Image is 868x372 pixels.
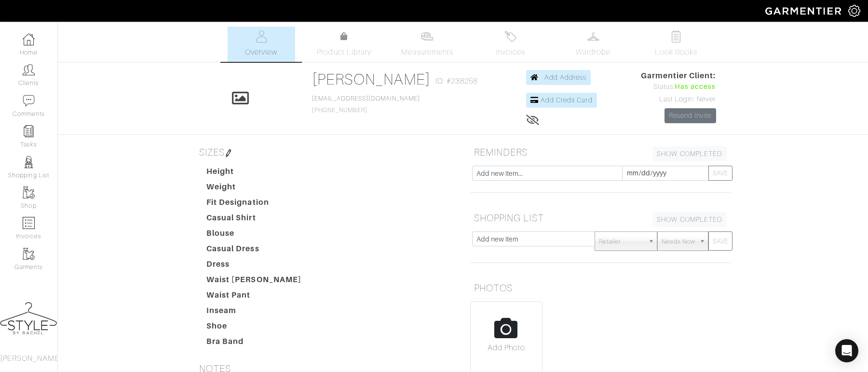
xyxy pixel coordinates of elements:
img: measurements-466bbee1fd09ba9460f595b01e5d73f9e2bff037440d3c8f018324cb6cdf7a4a.svg [421,30,433,43]
img: stylists-icon-eb353228a002819b7ec25b43dbf5f0378dd9e0616d9560372ff212230b889e62.png [23,156,35,168]
img: garmentier-logo-header-white-b43fb05a5012e4ada735d5af1a66efaba907eab6374d6393d1fbf88cb4ef424d.png [760,2,848,19]
button: SAVE [708,166,732,181]
div: Status: [641,82,716,92]
a: [PERSON_NAME] [312,71,431,88]
img: comment-icon-a0a6a9ef722e966f86d9cbdc48e553b5cf19dbc54f86b18d962a5391bc8f6eb6.png [23,95,35,107]
img: reminder-icon-8004d30b9f0a5d33ae49ab947aed9ed385cf756f9e5892f1edd6e32f2345188e.png [23,125,35,137]
a: Resend Invite [665,108,716,123]
img: todo-9ac3debb85659649dc8f770b8b6100bb5dab4b48dedcbae339e5042a72dfd3cc.svg [670,30,682,43]
input: Add new item [472,231,595,246]
dt: Waist [PERSON_NAME] [199,274,309,289]
a: Product Library [311,31,378,58]
span: Measurements [401,46,454,58]
dt: Casual Shirt [199,212,309,228]
a: Look Books [642,27,710,62]
span: Garmentier Client: [641,70,716,82]
dt: Height [199,166,309,181]
dt: Casual Dress [199,243,309,258]
dt: Bra Band [199,336,309,351]
dt: Weight [199,181,309,197]
dt: Dress [199,258,309,274]
span: Overview [245,46,277,58]
dt: Inseam [199,305,309,320]
a: Invoices [476,27,544,62]
span: Add Address [544,73,587,81]
dt: Waist Pant [199,289,309,305]
a: [EMAIL_ADDRESS][DOMAIN_NAME] [312,95,420,102]
span: Wardrobe [576,46,610,58]
span: Invoices [496,46,525,58]
dt: Blouse [199,228,309,243]
input: Add new item... [472,166,623,181]
div: Open Intercom Messenger [835,339,858,362]
span: Has access [675,82,716,92]
span: ID: #238258 [435,75,477,87]
a: Overview [228,27,295,62]
img: orders-icon-0abe47150d42831381b5fb84f609e132dff9fe21cb692f30cb5eec754e2cba89.png [23,217,35,229]
span: Product Library [317,46,371,58]
h5: SHOPPING LIST [470,208,731,228]
h5: PHOTOS [470,278,731,298]
h5: REMINDERS [470,143,731,162]
img: garments-icon-b7da505a4dc4fd61783c78ac3ca0ef83fa9d6f193b1c9dc38574b1d14d53ca28.png [23,248,35,260]
img: clients-icon-6bae9207a08558b7cb47a8932f037763ab4055f8c8b6bfacd5dc20c3e0201464.png [23,64,35,76]
div: Last Login: Never [641,94,716,105]
img: dashboard-icon-dbcd8f5a0b271acd01030246c82b418ddd0df26cd7fceb0bd07c9910d44c42f6.png [23,33,35,45]
span: Look Books [655,46,698,58]
a: Measurements [393,27,461,62]
a: SHOW COMPLETED [652,146,727,161]
span: [PHONE_NUMBER] [312,95,420,114]
span: Add Credit Card [541,96,593,104]
img: gear-icon-white-bd11855cb880d31180b6d7d6211b90ccbf57a29d726f0c71d8c61bd08dd39cc2.png [848,5,860,17]
img: wardrobe-487a4870c1b7c33e795ec22d11cfc2ed9d08956e64fb3008fe2437562e282088.svg [587,30,599,43]
dt: Fit Designation [199,197,309,212]
img: pen-cf24a1663064a2ec1b9c1bd2387e9de7a2fa800b781884d57f21acf72779bad2.png [225,149,232,157]
img: basicinfo-40fd8af6dae0f16599ec9e87c0ef1c0a1fdea2edbe929e3d69a839185d80c458.svg [255,30,267,43]
a: SHOW COMPLETED [652,212,727,227]
span: Needs Now [662,232,695,251]
img: orders-27d20c2124de7fd6de4e0e44c1d41de31381a507db9b33961299e4e07d508b8c.svg [504,30,516,43]
span: Retailer [599,232,644,251]
button: SAVE [708,231,732,251]
img: garments-icon-b7da505a4dc4fd61783c78ac3ca0ef83fa9d6f193b1c9dc38574b1d14d53ca28.png [23,186,35,199]
dt: Shoe [199,320,309,336]
h5: SIZES [195,143,456,162]
a: Add Credit Card [526,93,597,108]
a: Add Address [526,70,591,85]
a: Wardrobe [559,27,627,62]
